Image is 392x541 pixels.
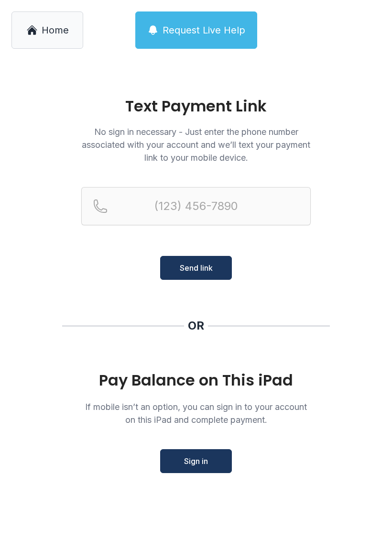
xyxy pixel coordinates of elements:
[184,455,208,467] span: Sign in
[188,318,204,333] div: OR
[81,125,311,164] p: No sign in necessary - Just enter the phone number associated with your account and we’ll text yo...
[163,23,245,37] span: Request Live Help
[81,372,311,389] div: Pay Balance on This iPad
[180,262,213,274] span: Send link
[81,99,311,114] h1: Text Payment Link
[81,187,311,225] input: Reservation phone number
[81,400,311,426] p: If mobile isn’t an option, you can sign in to your account on this iPad and complete payment.
[42,23,69,37] span: Home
